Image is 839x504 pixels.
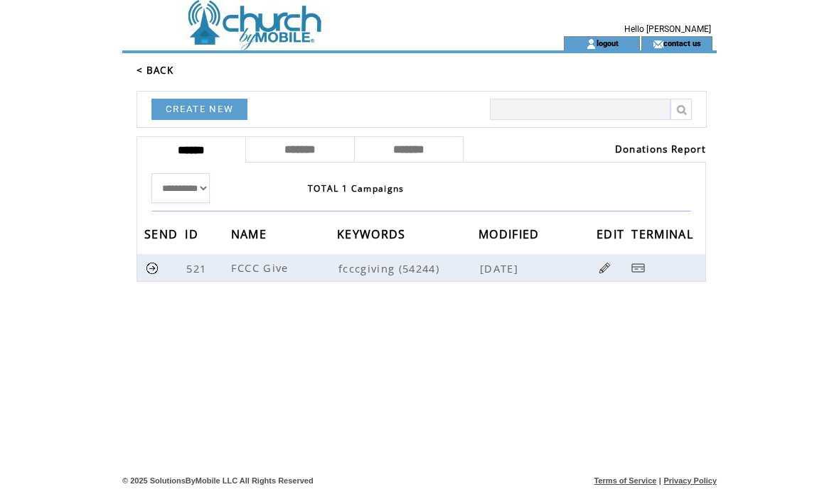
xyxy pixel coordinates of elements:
span: [DATE] [480,261,522,275]
span: fcccgiving (54244) [338,261,477,275]
span: Hello [PERSON_NAME] [624,24,711,34]
a: Privacy Policy [663,476,717,485]
img: account_icon.gif [586,38,597,50]
a: ID [185,229,202,238]
img: contact_us_icon.gif [653,38,663,50]
span: TERMINAL [631,223,697,249]
a: < BACK [137,64,173,77]
a: Terms of Service [594,476,657,485]
span: 521 [186,261,210,275]
a: Donations Report [615,143,706,155]
span: MODIFIED [479,223,543,249]
span: © 2025 SolutionsByMobile LLC All Rights Reserved [122,476,314,485]
a: KEYWORDS [337,229,410,238]
span: FCCC Give [231,261,292,275]
span: | [659,476,661,485]
span: SEND [144,223,181,249]
span: EDIT [597,223,628,249]
a: contact us [663,38,701,48]
a: MODIFIED [479,229,543,238]
span: NAME [231,223,270,249]
a: CREATE NEW [151,99,247,120]
a: NAME [231,229,270,238]
span: ID [185,223,202,249]
span: KEYWORDS [337,223,410,249]
span: TOTAL 1 Campaigns [308,182,405,195]
a: logout [597,38,619,48]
